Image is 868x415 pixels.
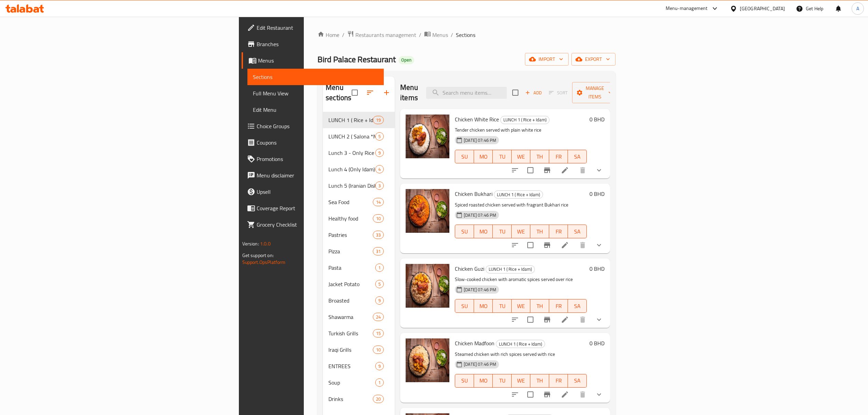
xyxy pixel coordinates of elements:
button: sort-choices [507,311,523,328]
span: Lunch 3 - Only Rice [328,149,375,157]
span: SU [458,376,471,386]
span: TU [496,152,509,162]
div: [GEOGRAPHIC_DATA] [740,5,785,12]
div: Pastries33 [323,227,395,243]
span: WE [514,152,528,162]
button: delete [574,162,591,178]
a: Choice Groups [242,118,384,134]
div: Broasted9 [323,292,395,309]
div: items [373,198,384,206]
span: Select to update [523,312,538,327]
span: SA [571,376,584,386]
div: Healthy food10 [323,210,395,227]
div: LUNCH 1 ( Rice + Idam) [328,116,373,124]
div: items [373,247,384,255]
span: SA [571,301,584,311]
button: FR [549,225,568,238]
nav: Menu sections [323,109,395,410]
button: SU [455,299,474,313]
button: show more [591,237,607,253]
div: Lunch 4 (Only Idam)4 [323,161,395,177]
span: 5 [376,281,383,287]
span: Restaurants management [355,31,416,39]
p: Spiced roasted chicken served with fragrant Bukhari rice [455,201,587,209]
a: Edit menu item [561,166,569,174]
span: ENTREES [328,362,375,370]
div: items [375,378,384,387]
span: MO [477,376,490,386]
span: FR [552,376,565,386]
span: Sea Food [328,198,373,206]
div: Sea Food14 [323,194,395,210]
span: MO [477,301,490,311]
button: SA [568,225,587,238]
span: Grocery Checklist [257,220,378,229]
span: 15 [373,330,383,337]
span: 1 [376,265,383,271]
img: Chicken Bukhari [406,189,449,233]
button: TU [493,150,512,163]
span: Select to update [523,163,538,177]
span: Sections [456,31,475,39]
div: items [373,346,384,354]
span: Shawarma [328,313,373,321]
span: 20 [373,396,383,402]
div: Lunch 5 (Iranian Dish)3 [323,177,395,194]
span: Sections [253,73,378,81]
span: SU [458,301,471,311]
span: TU [496,301,509,311]
button: SU [455,150,474,163]
a: Coupons [242,134,384,151]
span: Add [524,89,543,97]
span: FR [552,152,565,162]
div: ENTREES9 [323,358,395,374]
button: TH [530,374,549,388]
span: TH [533,376,546,386]
span: Upsell [257,188,378,196]
a: Menus [242,52,384,69]
input: search [426,87,507,99]
div: Turkish Grills [328,329,373,337]
button: Branch-specific-item [539,311,555,328]
button: TU [493,374,512,388]
div: LUNCH 2 ( Salona *Maraq*) [328,132,375,140]
span: SU [458,152,471,162]
button: Manage items [572,82,618,103]
div: items [373,116,384,124]
span: Edit Menu [253,106,378,114]
button: TH [530,225,549,238]
svg: Show Choices [595,316,603,324]
button: show more [591,386,607,403]
img: Chicken White Rice [406,115,449,158]
button: MO [474,374,493,388]
span: Drinks [328,395,373,403]
h6: 0 BHD [589,189,605,199]
button: FR [549,150,568,163]
span: LUNCH 1 ( Rice + Idam) [494,191,543,199]
a: Edit Restaurant [242,19,384,36]
span: 33 [373,232,383,238]
button: Branch-specific-item [539,237,555,253]
button: show more [591,162,607,178]
button: TH [530,299,549,313]
a: Support.OpsPlatform [242,258,286,267]
span: FR [552,227,565,237]
span: 10 [373,347,383,353]
span: LUNCH 1 ( Rice + Idam) [501,116,549,124]
span: LUNCH 1 ( Rice + Idam) [486,265,534,273]
div: items [375,165,384,173]
span: [DATE] 07:46 PM [461,212,499,218]
button: SA [568,374,587,388]
a: Edit Menu [247,102,384,118]
li: / [451,31,453,39]
button: Branch-specific-item [539,162,555,178]
span: 14 [373,199,383,205]
button: WE [512,299,530,313]
span: 10 [373,215,383,222]
div: Iraqi Grills10 [323,342,395,358]
a: Menu disclaimer [242,167,384,184]
button: Add section [378,84,395,101]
